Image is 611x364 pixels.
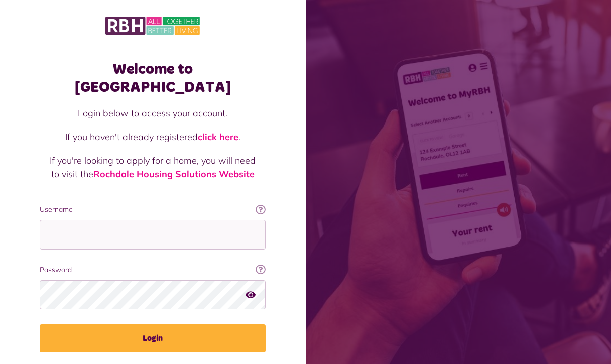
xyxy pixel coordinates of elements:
[105,15,200,36] img: MyRBH
[50,106,256,120] p: Login below to access your account.
[40,324,266,352] button: Login
[40,204,266,215] label: Username
[93,168,255,180] a: Rochdale Housing Solutions Website
[40,265,266,275] label: Password
[40,60,266,96] h1: Welcome to [GEOGRAPHIC_DATA]
[198,131,238,143] a: click here
[50,154,256,181] p: If you're looking to apply for a home, you will need to visit the
[50,130,256,144] p: If you haven't already registered .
